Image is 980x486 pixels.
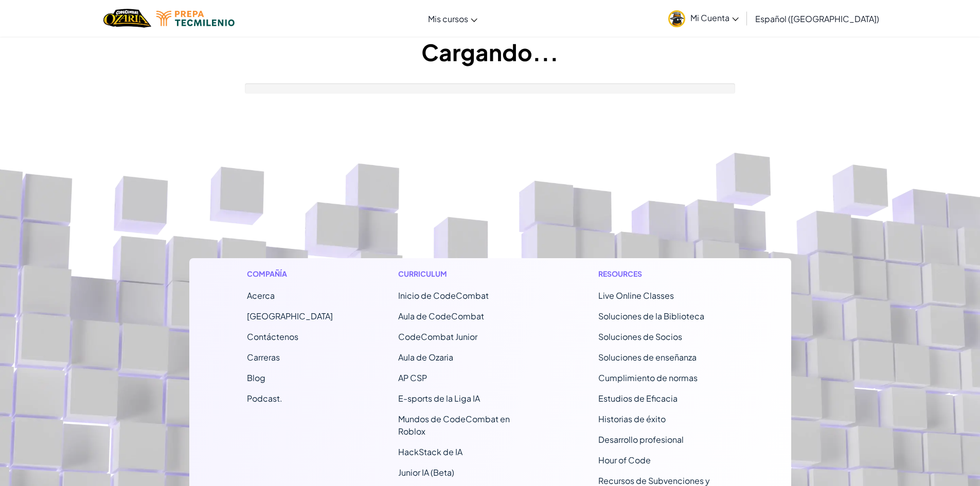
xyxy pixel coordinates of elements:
a: Soluciones de la Biblioteca [598,311,704,321]
img: avatar [668,10,685,27]
a: Estudios de Eficacia [598,393,678,404]
h1: Curriculum [398,268,533,279]
h1: Compañía [247,268,333,279]
img: Home [103,8,151,29]
a: Hour of Code [598,455,651,465]
a: Mundos de CodeCombat en Roblox [398,413,510,437]
a: [GEOGRAPHIC_DATA] [247,311,333,321]
a: E-sports de la Liga IA [398,393,480,404]
a: Blog [247,372,265,383]
a: Acerca [247,290,275,301]
a: Mi Cuenta [663,2,744,34]
a: Cumplimiento de normas [598,372,698,383]
a: Soluciones de Socios [598,331,682,342]
span: Inicio de CodeCombat [398,290,489,301]
a: Historias de éxito [598,413,666,424]
a: Junior IA (Beta) [398,467,454,478]
a: Desarrollo profesional [598,434,684,445]
span: Contáctenos [247,331,298,342]
img: Tecmilenio logo [156,11,235,26]
a: HackStack de IA [398,446,462,457]
span: Mi Cuenta [690,12,739,23]
a: Aula de Ozaria [398,352,453,363]
a: Español ([GEOGRAPHIC_DATA]) [750,5,884,32]
span: Mis cursos [428,13,468,24]
a: Mis cursos [423,5,483,32]
a: Carreras [247,352,280,363]
a: Live Online Classes [598,290,674,301]
a: Podcast. [247,393,282,404]
a: AP CSP [398,372,427,383]
h1: Resources [598,268,734,279]
a: Soluciones de enseñanza [598,352,697,363]
a: Ozaria by CodeCombat logo [103,8,151,29]
a: CodeCombat Junior [398,331,477,342]
a: Aula de CodeCombat [398,311,484,321]
span: Español ([GEOGRAPHIC_DATA]) [755,13,879,24]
